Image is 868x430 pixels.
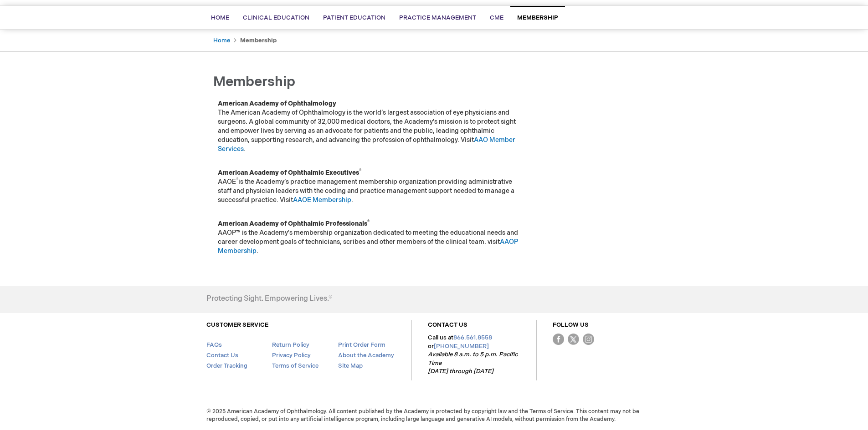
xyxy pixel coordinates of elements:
[338,352,394,359] a: About the Academy
[218,220,370,228] strong: American Academy of Ophthalmic Professionals
[490,14,503,21] span: CME
[568,334,579,345] img: Twitter
[338,341,385,349] a: Print Order Form
[272,362,318,369] a: Terms of Service
[218,168,523,205] p: AAOE is the Academy’s practice management membership organization providing administrative staff ...
[240,37,277,44] strong: Membership
[428,351,518,375] em: Available 8 a.m. to 5 p.m. Pacific Time [DATE] through [DATE]
[434,343,489,350] a: [PHONE_NUMBER]
[553,334,564,345] img: Facebook
[213,74,295,90] span: Membership
[218,219,523,256] p: AAOP™ is the Academy's membership organization dedicated to meeting the educational needs and car...
[359,168,361,174] sup: ®
[206,295,332,303] h4: Protecting Sight. Empowering Lives.®
[213,37,230,44] a: Home
[243,14,309,21] span: Clinical Education
[218,100,336,107] strong: American Academy of Ophthalmology
[428,334,520,376] p: Call us at or
[453,334,492,341] a: 866.561.8558
[236,177,238,183] sup: ®
[338,362,363,369] a: Site Map
[206,341,222,349] a: FAQs
[206,321,268,329] a: CUSTOMER SERVICE
[272,341,309,349] a: Return Policy
[218,169,361,177] strong: American Academy of Ophthalmic Executives
[428,321,467,329] a: CONTACT US
[323,14,385,21] span: Patient Education
[200,408,669,423] span: © 2025 American Academy of Ophthalmology. All content published by the Academy is protected by co...
[272,352,311,359] a: Privacy Policy
[293,196,351,204] a: AAOE Membership
[206,362,247,369] a: Order Tracking
[211,14,229,21] span: Home
[583,334,594,345] img: instagram
[367,219,370,225] sup: ®
[218,99,523,154] p: The American Academy of Ophthalmology is the world’s largest association of eye physicians and su...
[399,14,476,21] span: Practice Management
[206,352,238,359] a: Contact Us
[517,14,558,21] span: Membership
[553,321,589,329] a: FOLLOW US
